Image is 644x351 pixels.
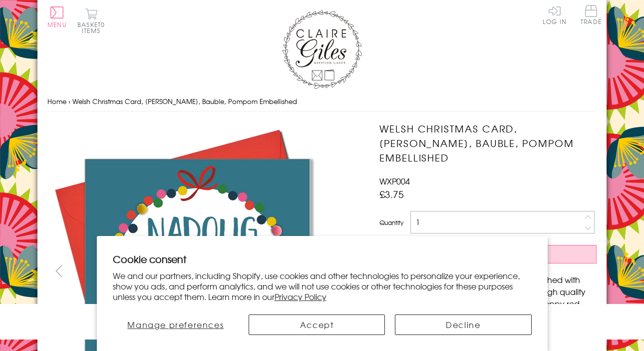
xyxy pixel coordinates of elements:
span: 0 items [82,20,105,35]
button: Accept [249,314,385,335]
span: WXP004 [379,175,410,187]
a: Home [47,96,66,106]
button: Decline [395,314,531,335]
button: Basket0 items [77,8,105,33]
span: Welsh Christmas Card, [PERSON_NAME], Bauble, Pompom Embellished [72,96,297,106]
h2: Cookie consent [113,252,532,266]
button: prev [47,259,70,282]
span: Manage preferences [127,318,224,330]
h1: Welsh Christmas Card, [PERSON_NAME], Bauble, Pompom Embellished [379,121,597,164]
a: Trade [581,5,602,26]
img: Claire Giles Greetings Cards [282,10,362,89]
span: Menu [47,20,67,29]
p: We and our partners, including Shopify, use cookies and other technologies to personalize your ex... [113,270,532,301]
span: › [68,96,70,106]
button: Manage preferences [113,314,239,335]
a: Privacy Policy [275,290,326,302]
label: Quantity [379,218,403,227]
span: Trade [581,5,602,24]
nav: breadcrumbs [47,91,597,112]
a: Log In [543,5,567,24]
button: Menu [47,6,67,27]
span: £3.75 [379,187,404,201]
